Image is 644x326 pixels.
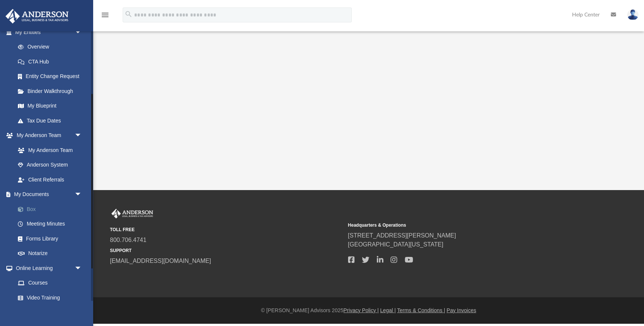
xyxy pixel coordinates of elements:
img: User Pic [627,9,638,20]
a: My Anderson Team [10,143,86,158]
span: arrow_drop_down [75,128,89,143]
a: Terms & Conditions | [397,307,445,313]
img: Anderson Advisors Platinum Portal [110,209,155,218]
a: Tax Due Dates [10,113,93,128]
a: Overview [10,40,93,55]
small: Headquarters & Operations [348,222,581,229]
div: © [PERSON_NAME] Advisors 2025 [93,307,644,314]
small: SUPPORT [110,247,343,254]
a: [GEOGRAPHIC_DATA][US_STATE] [348,241,443,248]
a: Pay Invoices [446,307,476,313]
a: My Blueprint [10,99,89,114]
span: arrow_drop_down [75,261,89,276]
span: arrow_drop_down [75,25,89,40]
a: Notarize [10,246,93,261]
a: Meeting Minutes [10,217,93,232]
span: arrow_drop_down [75,187,89,202]
a: My Documentsarrow_drop_down [5,187,93,202]
a: Legal | [380,307,396,313]
a: Video Training [10,290,86,305]
a: menu [101,14,110,19]
img: Anderson Advisors Platinum Portal [3,9,71,24]
a: Privacy Policy | [344,307,379,313]
a: Anderson System [10,158,89,173]
a: CTA Hub [10,54,93,69]
a: [EMAIL_ADDRESS][DOMAIN_NAME] [110,258,211,264]
a: Forms Library [10,231,89,246]
a: My Anderson Teamarrow_drop_down [5,128,89,143]
a: Box [10,202,93,217]
a: My Entitiesarrow_drop_down [5,25,93,40]
a: 800.706.4741 [110,237,146,243]
small: TOLL FREE [110,226,343,233]
a: Client Referrals [10,172,89,187]
i: menu [101,10,110,19]
i: search [124,10,133,18]
a: Entity Change Request [10,69,93,84]
a: Online Learningarrow_drop_down [5,261,89,276]
a: Binder Walkthrough [10,84,93,99]
a: [STREET_ADDRESS][PERSON_NAME] [348,232,456,239]
a: Courses [10,276,89,291]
